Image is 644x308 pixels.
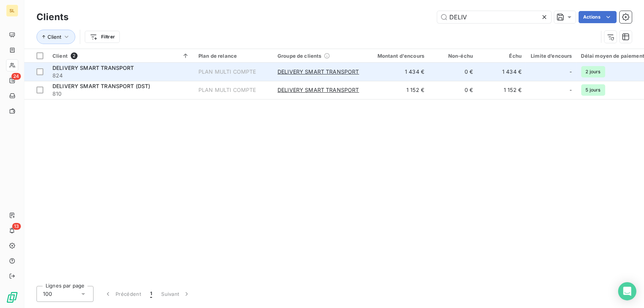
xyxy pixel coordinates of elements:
td: 1 434 € [477,63,526,81]
button: Client [36,30,75,44]
button: Suivant [157,286,195,302]
div: Non-échu [433,53,473,59]
span: DELIVERY SMART TRANSPORT [278,68,359,76]
span: 13 [12,223,21,230]
span: 5 jours [581,84,605,96]
td: 0 € [429,63,477,81]
span: DELIVERY SMART TRANSPORT (DST) [52,83,151,89]
div: SL [6,5,18,17]
span: Client [52,53,68,59]
span: DELIVERY SMART TRANSPORT [278,86,359,94]
span: 2 [71,52,78,59]
div: PLAN MULTI COMPTE [198,68,256,76]
button: Actions [579,11,617,23]
span: 810 [52,90,189,98]
button: Filtrer [85,31,120,43]
div: Limite d’encours [531,53,572,59]
button: Précédent [100,286,146,302]
td: 1 152 € [364,81,429,99]
span: Groupe de clients [278,53,322,59]
span: 1 [150,290,152,298]
td: 1 152 € [477,81,526,99]
span: - [569,86,572,94]
div: Échu [482,53,522,59]
img: Logo LeanPay [6,291,18,303]
h3: Clients [36,10,68,24]
div: PLAN MULTI COMPTE [198,86,256,94]
span: 824 [52,72,189,79]
span: Client [48,34,61,40]
span: - [569,68,572,76]
input: Rechercher [437,11,551,23]
button: 1 [146,286,157,302]
td: 0 € [429,81,477,99]
div: Montant d'encours [368,53,425,59]
td: 1 434 € [364,63,429,81]
div: Plan de relance [198,53,268,59]
span: DELIVERY SMART TRANSPORT [52,65,134,71]
div: Open Intercom Messenger [618,282,636,300]
span: 24 [11,73,21,80]
span: 2 jours [581,66,605,77]
span: 100 [43,290,52,298]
